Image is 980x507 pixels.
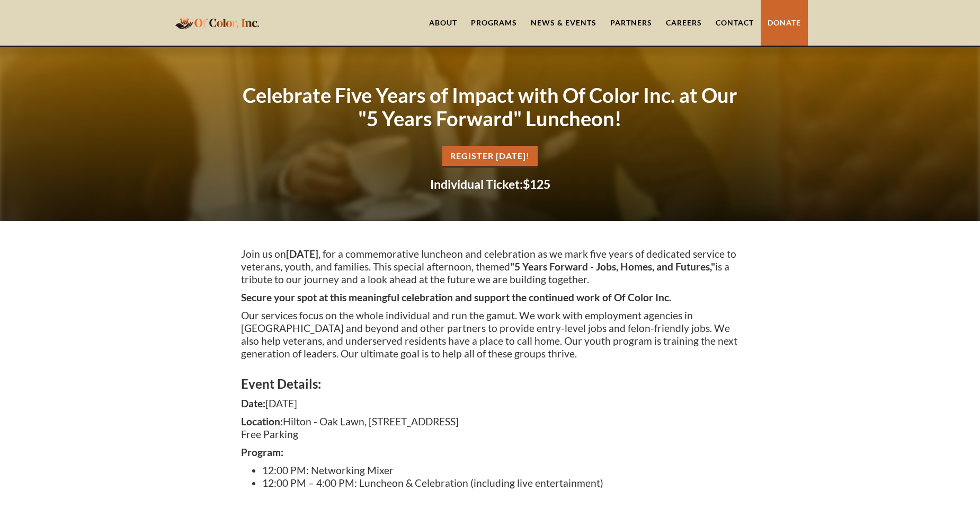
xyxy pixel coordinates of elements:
div: Programs [471,18,517,28]
p: Our services focus on the whole individual and run the gamut. We work with employment agencies in... [241,309,739,360]
strong: Individual Ticket: [430,177,523,191]
strong: Event Details: [241,376,321,391]
li: 12:00 PM – 4:00 PM: Luncheon & Celebration (including live entertainment) [262,477,739,489]
a: REgister [DATE]! [442,146,538,168]
strong: Secure your spot at this meaningful celebration and support the continued work of Of Color Inc. [241,291,671,303]
p: Hilton - Oak Lawn, [STREET_ADDRESS] Free Parking [241,415,739,441]
strong: Location: [241,415,283,427]
p: [DATE] [241,397,739,410]
h2: $125 [241,178,739,190]
strong: [DATE] [286,248,318,260]
strong: "5 Years Forward - Jobs, Homes, and Futures," [510,260,715,273]
strong: Celebrate Five Years of Impact with Of Color Inc. at Our "5 Years Forward" Luncheon! [243,83,737,130]
strong: Date: [241,397,265,409]
li: 12:00 PM: Networking Mixer [262,464,739,477]
p: Join us on , for a commemorative luncheon and celebration as we mark five years of dedicated serv... [241,248,739,286]
strong: Program: [241,446,283,458]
